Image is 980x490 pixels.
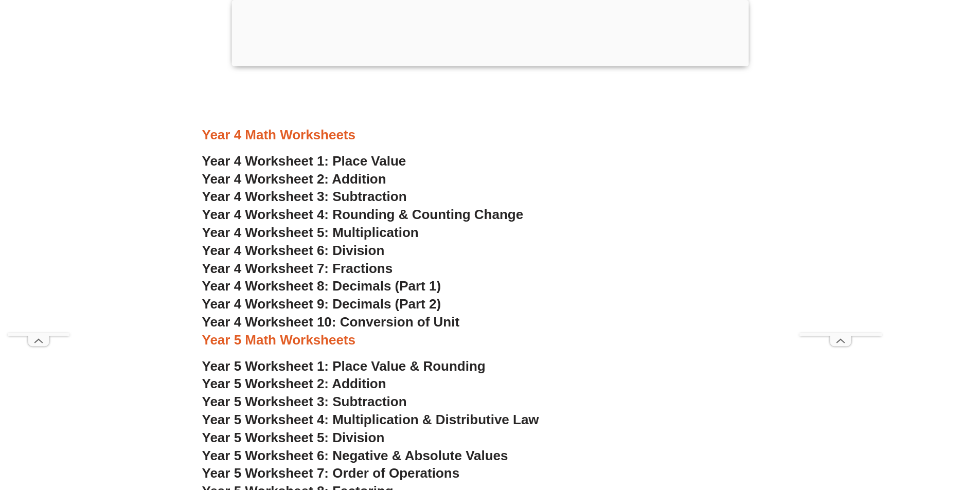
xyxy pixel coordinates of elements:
[202,465,460,481] a: Year 5 Worksheet 7: Order of Operations
[202,278,441,294] a: Year 4 Worksheet 8: Decimals (Part 1)
[202,448,508,463] a: Year 5 Worksheet 6: Negative & Absolute Values
[202,171,386,187] a: Year 4 Worksheet 2: Addition
[809,374,980,490] iframe: Chat Widget
[202,332,778,349] h3: Year 5 Math Worksheets
[202,189,407,204] a: Year 4 Worksheet 3: Subtraction
[799,25,882,333] iframe: Advertisement
[202,394,407,409] a: Year 5 Worksheet 3: Subtraction
[202,126,778,144] h3: Year 4 Math Worksheets
[202,430,385,445] a: Year 5 Worksheet 5: Division
[202,225,419,240] a: Year 4 Worksheet 5: Multiplication
[202,296,441,312] a: Year 4 Worksheet 9: Decimals (Part 2)
[202,358,486,374] a: Year 5 Worksheet 1: Place Value & Rounding
[202,376,386,391] a: Year 5 Worksheet 2: Addition
[202,412,539,427] a: Year 5 Worksheet 4: Multiplication & Distributive Law
[202,207,524,222] a: Year 4 Worksheet 4: Rounding & Counting Change
[202,243,385,258] a: Year 4 Worksheet 6: Division
[202,314,460,330] a: Year 4 Worksheet 10: Conversion of Unit
[202,153,406,169] a: Year 4 Worksheet 1: Place Value
[8,25,69,333] iframe: Advertisement
[202,261,393,276] a: Year 4 Worksheet 7: Fractions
